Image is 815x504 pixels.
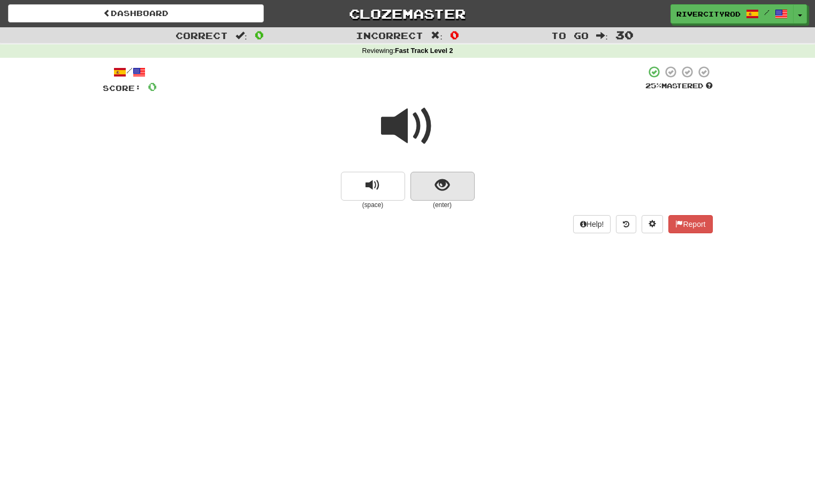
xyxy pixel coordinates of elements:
span: : [431,31,443,40]
div: Mastered [645,81,713,91]
span: To go [551,30,589,41]
a: rivercityrod / [671,4,794,24]
span: 30 [615,28,634,41]
span: Score: [103,83,141,93]
button: Report [668,215,712,233]
span: 0 [148,80,157,93]
button: show sentence [410,172,475,201]
small: (space) [341,201,405,210]
span: : [235,31,247,40]
span: 25 % [645,81,661,90]
a: Dashboard [8,4,264,22]
div: / [103,65,157,79]
a: Clozemaster [280,4,536,23]
small: (enter) [410,201,475,210]
span: : [596,31,608,40]
button: Round history (alt+y) [616,215,636,233]
span: Incorrect [356,30,423,41]
strong: Fast Track Level 2 [395,47,453,55]
span: 0 [450,28,459,41]
span: / [764,9,770,16]
span: Correct [176,30,228,41]
button: Help! [573,215,611,233]
span: rivercityrod [676,9,741,19]
button: replay audio [341,172,405,201]
span: 0 [255,28,264,41]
